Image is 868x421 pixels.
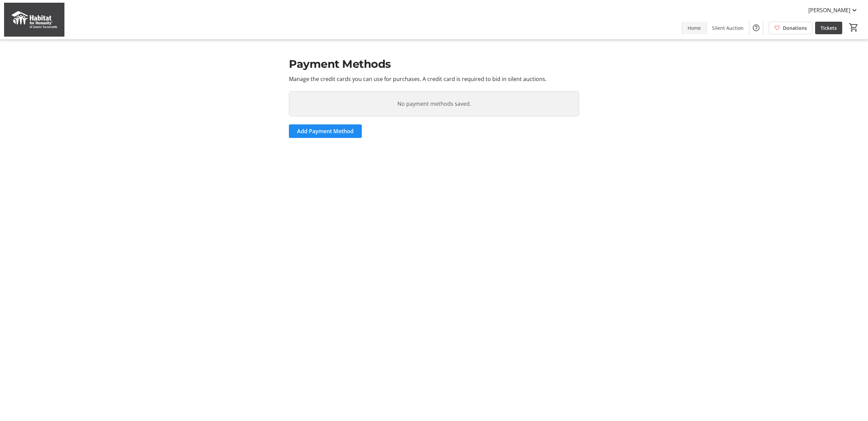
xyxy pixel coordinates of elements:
button: [PERSON_NAME] [803,5,864,16]
a: Donations [769,22,812,34]
span: Donations [783,24,807,32]
span: Add Payment Method [297,127,354,135]
span: [PERSON_NAME] [808,6,850,14]
p: Manage the credit cards you can use for purchases. A credit card is required to bid in silent auc... [289,75,579,83]
a: Add Payment Method [289,124,362,138]
h1: Payment Methods [289,56,579,72]
span: Silent Auction [712,24,744,32]
a: Tickets [815,22,842,34]
img: Habitat for Humanity of Greater Sacramento's Logo [4,3,64,37]
tr-blank-state: No payment methods saved. [289,91,579,116]
a: Home [682,22,706,34]
button: Cart [848,21,860,34]
span: Tickets [821,24,837,32]
a: Silent Auction [707,22,749,34]
button: Help [749,21,763,35]
span: Home [688,24,701,32]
